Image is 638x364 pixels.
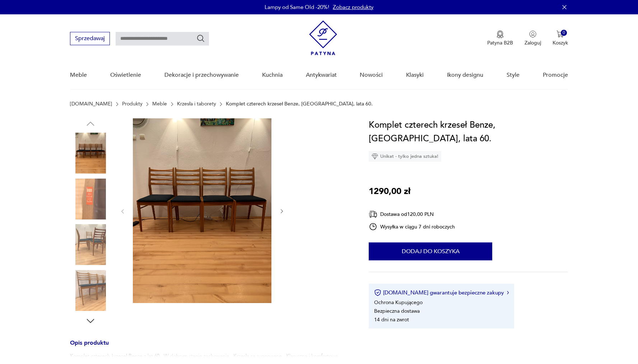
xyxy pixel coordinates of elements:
a: Sprzedawaj [70,37,110,42]
a: Ikony designu [447,61,483,89]
img: Ikona medalu [497,30,504,38]
img: Zdjęcie produktu Komplet czterech krzeseł Benze, Niemcy, lata 60. [70,270,111,311]
h1: Komplet czterech krzeseł Benze, [GEOGRAPHIC_DATA], lata 60. [369,118,568,146]
a: Meble [152,101,167,107]
li: 14 dni na zwrot [374,316,409,323]
a: [DOMAIN_NAME] [70,101,112,107]
img: Zdjęcie produktu Komplet czterech krzeseł Benze, Niemcy, lata 60. [70,179,111,219]
p: Koszyk [553,39,568,46]
img: Patyna - sklep z meblami i dekoracjami vintage [309,20,337,55]
button: Dodaj do koszyka [369,242,492,260]
div: Unikat - tylko jedna sztuka! [369,151,441,162]
a: Promocje [543,61,568,89]
a: Krzesła i taborety [177,101,216,107]
h3: Opis produktu [70,341,351,353]
img: Ikona diamentu [372,153,378,160]
a: Produkty [122,101,143,107]
a: Meble [70,61,87,89]
a: Nowości [360,61,383,89]
a: Zobacz produkty [333,4,373,11]
img: Zdjęcie produktu Komplet czterech krzeseł Benze, Niemcy, lata 60. [70,133,111,174]
li: Ochrona Kupującego [374,299,423,306]
img: Ikona koszyka [556,30,564,38]
button: Sprzedawaj [70,32,110,45]
p: Zaloguj [525,39,541,46]
button: 0Koszyk [553,30,568,46]
p: Patyna B2B [487,39,513,46]
p: Lampy od Same Old -20%! [265,4,329,11]
p: 1290,00 zł [369,185,410,198]
li: Bezpieczna dostawa [374,308,420,315]
img: Ikona dostawy [369,210,377,219]
button: Patyna B2B [487,30,513,46]
a: Antykwariat [306,61,337,89]
div: Wysyłka w ciągu 7 dni roboczych [369,222,455,231]
a: Oświetlenie [110,61,141,89]
p: Komplet czterech krzeseł Benze, [GEOGRAPHIC_DATA], lata 60. [226,101,373,107]
button: [DOMAIN_NAME] gwarantuje bezpieczne zakupy [374,289,509,296]
button: Zaloguj [525,30,541,46]
div: Dostawa od 120,00 PLN [369,210,455,219]
img: Zdjęcie produktu Komplet czterech krzeseł Benze, Niemcy, lata 60. [70,224,111,265]
a: Ikona medaluPatyna B2B [487,30,513,46]
a: Style [507,61,520,89]
img: Ikona strzałki w prawo [507,291,509,294]
img: Ikonka użytkownika [529,30,536,38]
a: Klasyki [406,61,424,89]
img: Ikona certyfikatu [374,289,381,296]
a: Dekoracje i przechowywanie [164,61,239,89]
img: Zdjęcie produktu Komplet czterech krzeseł Benze, Niemcy, lata 60. [133,118,271,303]
button: Szukaj [196,34,205,43]
div: 0 [561,30,567,36]
a: Kuchnia [262,61,283,89]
